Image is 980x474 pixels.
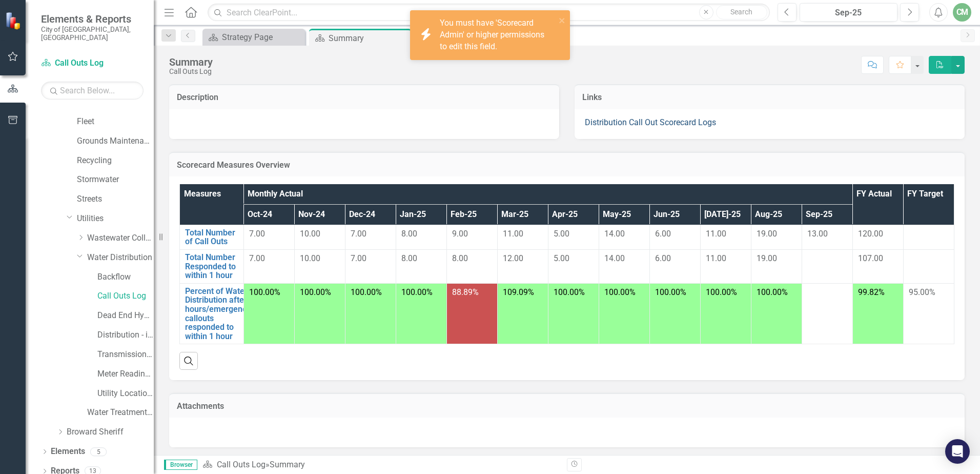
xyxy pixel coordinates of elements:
[554,287,585,297] span: 100.00%
[77,174,154,186] a: Stormwater
[300,229,320,239] span: 10.00
[559,14,566,26] button: close
[97,349,154,361] a: Transmission and Distribution
[97,329,154,341] a: Distribution - inactive scorecard (combined with transmission in [DATE])
[208,4,770,22] input: Search ClearPoint...
[706,287,737,297] span: 100.00%
[41,82,144,100] input: Search Below...
[51,446,85,458] a: Elements
[97,271,154,283] a: Backflow
[757,287,788,297] span: 100.00%
[452,229,468,239] span: 9.00
[655,287,686,297] span: 100.00%
[858,229,883,239] span: 120.00
[655,229,671,239] span: 6.00
[757,229,777,239] span: 19.00
[351,287,382,297] span: 100.00%
[97,310,154,322] a: Dead End Hydrant Flushing Log
[503,287,534,297] span: 109.09%
[300,253,320,263] span: 10.00
[185,253,238,280] a: Total Number Responded to within 1 hour
[730,8,752,16] span: Search
[5,12,23,30] img: ClearPoint Strategy
[77,155,154,167] a: Recycling
[41,25,144,42] small: City of [GEOGRAPHIC_DATA], [GEOGRAPHIC_DATA]
[249,253,265,263] span: 7.00
[77,193,154,205] a: Streets
[185,287,251,341] a: Percent of Water Distribution after-hours/emergency callouts responded to within 1 hour
[452,287,479,297] span: 88.89%
[97,388,154,400] a: Utility Location Requests
[217,460,266,469] a: Call Outs Log
[164,460,197,470] span: Browser
[401,229,417,239] span: 8.00
[177,161,957,170] h3: Scorecard Measures Overview
[205,31,302,44] a: Strategy Page
[329,32,409,45] div: Summary
[351,229,366,239] span: 7.00
[169,68,213,75] div: Call Outs Log
[77,135,154,147] a: Grounds Maintenance
[87,407,154,419] a: Water Treatment Plant
[300,287,331,297] span: 100.00%
[655,253,671,263] span: 6.00
[909,287,935,297] span: 95.00%
[716,5,767,19] button: Search
[585,117,716,127] a: Distribution Call Out Scorecard Logs
[41,13,144,25] span: Elements & Reports
[706,253,726,263] span: 11.00
[554,229,569,239] span: 5.00
[87,232,154,244] a: Wastewater Collection
[503,253,523,263] span: 12.00
[249,229,265,239] span: 7.00
[706,229,726,239] span: 11.00
[803,7,894,19] div: Sep-25
[503,229,523,239] span: 11.00
[807,229,828,239] span: 13.00
[351,253,366,263] span: 7.00
[202,459,559,471] div: »
[604,253,625,263] span: 14.00
[77,116,154,128] a: Fleet
[222,31,302,44] div: Strategy Page
[757,253,777,263] span: 19.00
[67,426,154,438] a: Broward Sheriff
[77,213,154,225] a: Utilities
[185,228,238,246] a: Total Number of Call Outs
[945,439,970,464] div: Open Intercom Messenger
[401,287,433,297] span: 100.00%
[87,252,154,264] a: Water Distribution
[604,287,636,297] span: 100.00%
[177,402,957,411] h3: Attachments
[858,287,885,297] span: 99.82%
[169,56,213,68] div: Summary
[249,287,280,297] span: 100.00%
[270,460,305,469] div: Summary
[440,17,556,53] div: You must have 'Scorecard Admin' or higher permissions to edit this field.
[604,229,625,239] span: 14.00
[177,93,552,102] h3: Description
[97,368,154,380] a: Meter Reading ([PERSON_NAME])
[582,93,957,102] h3: Links
[41,57,144,69] a: Call Outs Log
[800,3,897,22] button: Sep-25
[97,290,154,302] a: Call Outs Log
[90,447,107,456] div: 5
[953,3,971,22] button: CM
[554,253,569,263] span: 5.00
[858,253,883,263] span: 107.00
[452,253,468,263] span: 8.00
[401,253,417,263] span: 8.00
